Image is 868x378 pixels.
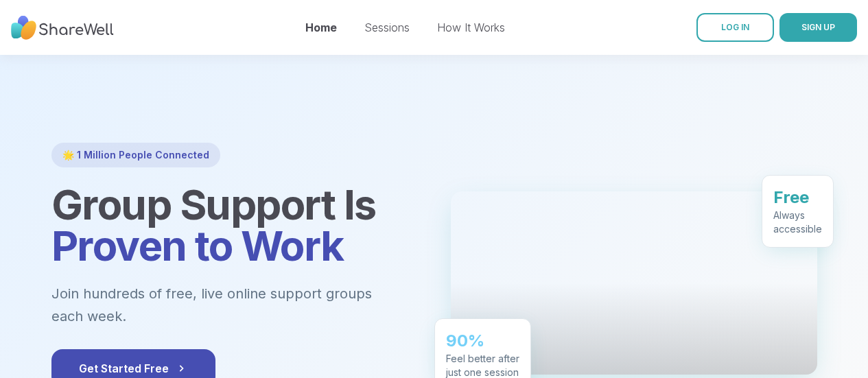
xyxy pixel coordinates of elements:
img: ShareWell Nav Logo [11,9,114,47]
a: How It Works [437,21,505,34]
span: LOG IN [721,22,749,32]
div: 🌟 1 Million People Connected [51,143,220,167]
h1: Group Support Is [51,184,418,266]
button: SIGN UP [779,13,857,42]
div: 90% [446,330,519,352]
a: LOG IN [696,13,774,42]
p: Join hundreds of free, live online support groups each week. [51,283,418,327]
div: Always accessible [773,209,822,236]
div: Free [773,187,822,209]
span: Get Started Free [79,360,188,377]
span: Proven to Work [51,221,344,270]
span: SIGN UP [801,22,835,32]
a: Sessions [364,21,410,34]
a: Home [305,21,337,34]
